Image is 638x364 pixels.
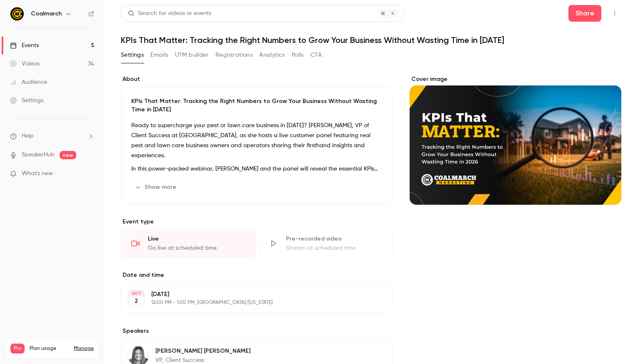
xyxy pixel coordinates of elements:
button: Emails [150,48,168,62]
div: Audience [10,78,47,86]
div: Pre-recorded video [286,235,383,243]
span: Help [22,132,34,141]
p: [PERSON_NAME] [PERSON_NAME] [155,347,339,355]
div: Stream at scheduled time [286,244,383,252]
span: new [60,151,76,159]
button: Share [568,5,601,22]
button: Settings [121,48,144,62]
button: CTA [310,48,322,62]
button: Registrations [215,48,253,62]
p: KPIs That Matter: Tracking the Right Numbers to Grow Your Business Without Wasting Time in [DATE] [131,97,383,114]
h6: Coalmarch [31,10,62,18]
div: Go live at scheduled time [148,244,245,252]
p: In this power-packed webinar, [PERSON_NAME] and the panel will reveal the essential KPIs that dri... [131,164,383,174]
section: Cover image [410,75,621,205]
div: Videos [10,60,40,68]
button: Analytics [259,48,285,62]
label: Cover image [410,75,621,83]
label: Speakers [121,327,393,335]
p: [DATE] [151,290,349,299]
p: Event type [121,218,393,226]
li: help-dropdown-opener [10,132,94,141]
span: Plan usage [30,345,69,352]
span: Pro [10,344,25,354]
div: Events [10,41,39,50]
p: Ready to supercharge your pest or lawn care business in [DATE]? [PERSON_NAME], VP of Client Succe... [131,120,383,161]
button: UTM builder [175,48,209,62]
p: 12:00 PM - 1:00 PM, [GEOGRAPHIC_DATA]/[US_STATE] [151,299,349,306]
div: Search for videos or events [128,9,211,18]
div: LiveGo live at scheduled time [121,229,255,258]
div: OCT [129,291,144,296]
div: Settings [10,96,43,105]
a: SpeakerHub [22,151,55,159]
label: About [121,75,393,83]
div: Live [148,235,245,243]
button: Polls [292,48,304,62]
iframe: Noticeable Trigger [84,170,94,178]
label: Date and time [121,271,393,279]
div: Pre-recorded videoStream at scheduled time [259,229,393,258]
p: 2 [135,297,138,305]
img: Coalmarch [10,7,24,20]
a: Manage [74,345,94,352]
span: What's new [22,169,53,178]
h1: KPIs That Matter: Tracking the Right Numbers to Grow Your Business Without Wasting Time in [DATE] [121,35,621,45]
button: Show more [131,181,181,194]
